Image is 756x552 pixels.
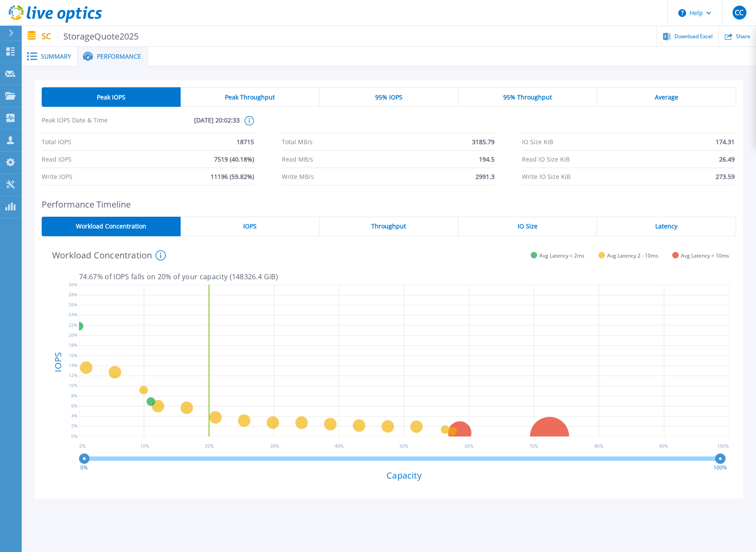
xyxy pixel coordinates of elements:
[375,94,403,101] span: 95% IOPS
[69,322,77,328] text: 22%
[282,168,314,185] span: Write MB/s
[475,168,495,185] span: 2991.3
[270,443,279,449] text: 30 %
[205,443,214,449] text: 20 %
[225,94,275,101] span: Peak Throughput
[503,94,552,101] span: 95% Throughput
[736,34,750,39] span: Share
[58,31,139,41] span: StorageQuote2025
[42,116,141,133] span: Peak IOPS Date & Time
[71,393,77,399] text: 8%
[42,199,736,209] h2: Performance Timeline
[140,443,149,449] text: 10 %
[400,443,409,449] text: 50 %
[465,443,473,449] text: 60 %
[716,133,735,150] span: 174.31
[713,464,727,471] text: 100%
[681,252,729,259] span: Avg Latency > 10ms
[529,443,538,449] text: 70 %
[522,168,571,185] span: Write IO Size KiB
[79,443,86,449] text: 0 %
[42,168,73,185] span: Write IOPS
[141,116,240,133] span: [DATE] 20:02:33
[42,31,139,41] p: SC
[594,443,603,449] text: 80 %
[71,433,77,439] text: 0%
[69,291,77,297] text: 28%
[371,223,406,230] span: Throughput
[71,423,77,429] text: 2%
[655,223,677,230] span: Latency
[71,403,77,409] text: 6%
[97,53,141,59] span: Performance
[716,168,735,185] span: 273.59
[717,443,729,449] text: 100 %
[655,94,678,101] span: Average
[97,94,125,101] span: Peak IOPS
[42,151,72,168] span: Read IOPS
[539,252,584,259] span: Avg Latency < 2ms
[282,151,313,168] span: Read MB/s
[282,133,313,150] span: Total MB/s
[214,151,254,168] span: 7519 (40.18%)
[211,168,254,185] span: 11196 (59.82%)
[71,413,77,419] text: 4%
[41,53,71,59] span: Summary
[335,443,343,449] text: 40 %
[243,223,257,230] span: IOPS
[735,9,743,16] span: CC
[79,470,729,480] h4: Capacity
[81,464,88,471] text: 0%
[522,133,553,150] span: IO Size KiB
[76,223,146,230] span: Workload Concentration
[607,252,658,259] span: Avg Latency 2 - 10ms
[54,330,63,395] h4: IOPS
[479,151,495,168] span: 194.5
[518,223,538,230] span: IO Size
[42,133,71,150] span: Total IOPS
[69,302,77,308] text: 26%
[52,250,166,261] h4: Workload Concentration
[69,281,77,288] text: 30%
[237,133,254,150] span: 18715
[674,34,713,39] span: Download Excel
[472,133,495,150] span: 3185.79
[79,273,729,281] p: 74.67 % of IOPS falls on 20 % of your capacity ( 148326.4 GiB )
[659,443,668,449] text: 90 %
[522,151,570,168] span: Read IO Size KiB
[719,151,735,168] span: 26.49
[69,312,77,318] text: 24%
